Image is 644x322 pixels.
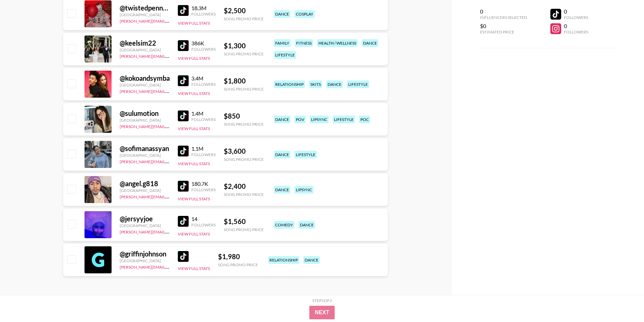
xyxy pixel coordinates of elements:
div: @ kokoandsymba [120,74,170,82]
div: Followers [191,117,216,122]
div: $0 [480,23,527,29]
div: @ angel.g818 [120,179,170,188]
div: Followers [191,11,216,17]
img: TikTok [178,146,189,156]
div: Song Promo Price [224,192,264,197]
div: health / wellness [317,39,358,47]
a: [PERSON_NAME][EMAIL_ADDRESS][DOMAIN_NAME] [120,228,220,234]
div: family [274,39,291,47]
button: View Full Stats [178,266,210,271]
div: relationship [274,80,305,88]
img: TikTok [178,40,189,51]
div: 1.1M [191,145,216,152]
div: dance [362,39,378,47]
div: [GEOGRAPHIC_DATA] [120,258,170,263]
div: dance [303,256,320,264]
img: TikTok [178,216,189,227]
div: $ 2,400 [224,182,264,191]
div: 180.7K [191,180,216,187]
div: $ 850 [224,112,264,120]
div: Estimated Price [480,29,527,34]
div: dance [274,151,290,158]
div: Song Promo Price [224,122,264,127]
div: lifestyle [294,151,317,158]
div: Song Promo Price [224,227,264,232]
div: Song Promo Price [218,262,258,267]
img: TikTok [178,75,189,86]
div: poc [359,116,370,123]
a: [PERSON_NAME][EMAIL_ADDRESS][DOMAIN_NAME] [120,193,220,199]
button: Next [309,306,335,319]
div: Followers [564,15,588,20]
div: Song Promo Price [224,86,264,92]
div: Followers [564,29,588,34]
img: TikTok [178,251,189,262]
div: lifestyle [347,80,369,88]
button: View Full Stats [178,56,210,61]
a: [PERSON_NAME][EMAIL_ADDRESS][DOMAIN_NAME] [120,123,220,129]
div: $ 1,300 [224,42,264,50]
div: Step 1 of 2 [312,298,332,303]
div: $ 1,800 [224,77,264,85]
div: Followers [191,187,216,192]
div: Song Promo Price [224,16,264,21]
div: comedy [274,221,294,229]
iframe: Drift Widget Chat Controller [610,288,636,314]
div: Song Promo Price [224,51,264,56]
div: [GEOGRAPHIC_DATA] [120,153,170,158]
img: TikTok [178,181,189,192]
div: 0 [480,8,527,15]
div: lifestyle [274,51,296,59]
div: relationship [268,256,299,264]
div: Influencers Selected [480,15,527,20]
div: lipsync [310,116,329,123]
div: skits [309,80,322,88]
div: dance [299,221,315,229]
a: [PERSON_NAME][EMAIL_ADDRESS][DOMAIN_NAME] [120,158,220,164]
button: View Full Stats [178,161,210,166]
a: [PERSON_NAME][EMAIL_ADDRESS][DOMAIN_NAME] [120,52,220,59]
div: $ 1,980 [218,252,258,261]
div: 18.3M [191,5,216,11]
div: [GEOGRAPHIC_DATA] [120,12,170,17]
div: @ sulumotion [120,109,170,118]
div: Followers [191,82,216,87]
div: lipsync [294,186,313,194]
div: @ keelsim22 [120,39,170,47]
div: 386K [191,40,216,47]
div: dance [326,80,343,88]
button: View Full Stats [178,91,210,96]
div: Followers [191,47,216,52]
button: View Full Stats [178,21,210,26]
div: dance [274,116,290,123]
img: TikTok [178,110,189,121]
div: @ sofimanassyan [120,144,170,153]
a: [PERSON_NAME][EMAIL_ADDRESS][DOMAIN_NAME] [120,17,220,24]
div: [GEOGRAPHIC_DATA] [120,47,170,52]
a: [PERSON_NAME][EMAIL_ADDRESS][DOMAIN_NAME] [120,88,220,94]
div: [GEOGRAPHIC_DATA] [120,82,170,88]
div: @ jersyyjoe [120,215,170,223]
div: dance [274,10,290,18]
div: 14 [191,216,216,222]
div: [GEOGRAPHIC_DATA] [120,118,170,123]
button: View Full Stats [178,231,210,237]
div: [GEOGRAPHIC_DATA] [120,223,170,228]
div: 0 [564,8,588,15]
div: dance [274,186,290,194]
a: [PERSON_NAME][EMAIL_ADDRESS][DOMAIN_NAME] [120,263,220,270]
div: @ griffinjohnson [120,250,170,258]
div: pov [294,116,306,123]
div: [GEOGRAPHIC_DATA] [120,188,170,193]
div: lifestyle [333,116,355,123]
div: 1.4M [191,110,216,117]
button: View Full Stats [178,196,210,201]
div: Followers [191,152,216,157]
div: Song Promo Price [224,157,264,162]
img: TikTok [178,5,189,16]
div: $ 2,500 [224,6,264,15]
div: 3.4M [191,75,216,82]
div: $ 3,600 [224,147,264,155]
div: Followers [191,222,216,227]
div: fitness [295,39,313,47]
